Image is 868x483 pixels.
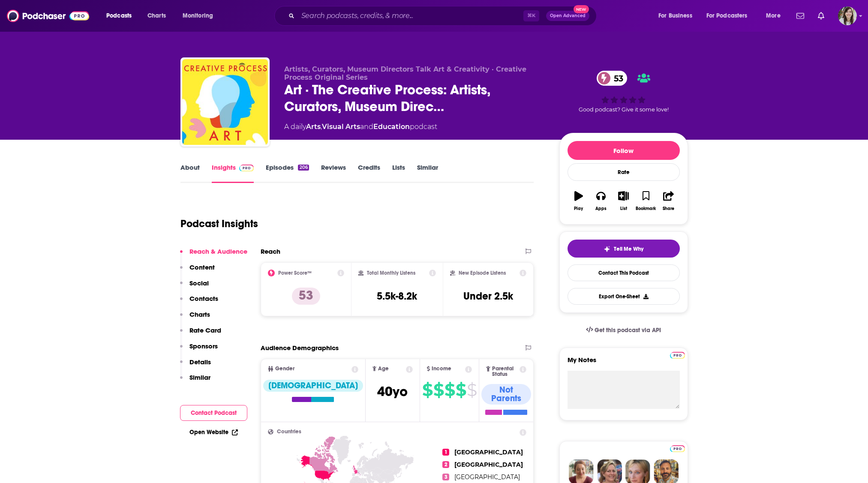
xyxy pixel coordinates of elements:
p: Contacts [189,294,218,303]
span: [GEOGRAPHIC_DATA] [454,448,523,456]
span: New [574,5,589,13]
a: Show notifications dropdown [814,9,828,23]
img: Podchaser Pro [670,352,685,359]
button: Details [180,358,211,374]
p: Reach & Audience [189,247,247,255]
button: Rate Card [180,326,221,342]
span: Age [378,366,389,372]
img: Podchaser Pro [670,445,685,452]
div: Search podcasts, credits, & more... [282,6,605,26]
div: 53Good podcast? Give it some love! [559,65,688,118]
span: $ [467,383,477,397]
span: and [360,123,373,131]
img: User Profile [838,6,857,25]
span: Good podcast? Give it some love! [579,106,669,113]
a: 53 [597,71,628,86]
span: Income [432,366,451,372]
span: Get this podcast via API [595,327,661,334]
input: Search podcasts, credits, & more... [298,9,523,23]
a: About [180,163,200,183]
a: Contact This Podcast [568,264,680,281]
div: Share [663,206,674,211]
span: $ [456,383,466,397]
a: Episodes206 [266,163,309,183]
button: Export One-Sheet [568,288,680,305]
button: open menu [760,9,791,23]
h1: Podcast Insights [180,217,258,230]
div: 206 [298,165,309,171]
p: Sponsors [189,342,218,350]
span: More [766,10,781,22]
span: For Business [658,10,692,22]
a: Open Website [189,429,238,436]
span: Countries [277,429,301,435]
div: Apps [595,206,607,211]
a: Lists [392,163,405,183]
span: Artists, Curators, Museum Directors Talk Art & Creativity · Creative Process Original Series [284,65,526,81]
p: 53 [292,288,320,305]
p: Details [189,358,211,366]
a: Arts [306,123,321,131]
button: Social [180,279,209,295]
img: Podchaser - Follow, Share and Rate Podcasts [7,8,89,24]
button: Charts [180,310,210,326]
p: Similar [189,373,210,381]
a: Pro website [670,444,685,452]
p: Charts [189,310,210,318]
div: Play [574,206,583,211]
a: Reviews [321,163,346,183]
span: 53 [605,71,628,86]
h2: Power Score™ [278,270,312,276]
span: Gender [275,366,294,372]
div: Bookmark [636,206,656,211]
div: List [620,206,627,211]
button: open menu [652,9,703,23]
img: tell me why sparkle [604,246,610,252]
span: Tell Me Why [614,246,643,252]
p: Rate Card [189,326,221,334]
a: Visual Arts [322,123,360,131]
a: Get this podcast via API [579,320,668,341]
button: Similar [180,373,210,389]
button: Play [568,186,590,216]
img: Podchaser Pro [239,165,254,171]
h2: Reach [261,247,280,255]
h3: Under 2.5k [463,290,513,303]
span: Podcasts [106,10,132,22]
button: Contacts [180,294,218,310]
button: Show profile menu [838,6,857,25]
button: Share [657,186,679,216]
span: Charts [147,10,166,22]
h2: New Episode Listens [459,270,506,276]
span: 40 yo [377,383,408,400]
span: Parental Status [492,366,518,377]
span: Logged in as devinandrade [838,6,857,25]
button: tell me why sparkleTell Me Why [568,240,680,258]
span: [GEOGRAPHIC_DATA] [454,461,523,468]
button: Follow [568,141,680,160]
span: $ [445,383,455,397]
span: 3 [442,474,449,480]
button: Content [180,263,215,279]
button: open menu [701,9,760,23]
a: Charts [142,9,171,23]
a: Show notifications dropdown [793,9,808,23]
a: InsightsPodchaser Pro [212,163,254,183]
div: Not Parents [481,384,531,405]
button: Sponsors [180,342,218,358]
button: Open AdvancedNew [546,11,589,21]
a: Credits [358,163,380,183]
span: For Podcasters [706,10,748,22]
a: Similar [417,163,438,183]
img: Art · The Creative Process: Artists, Curators, Museum Directors Talk Art, Life & Creativity [182,59,268,145]
span: 2 [442,461,449,468]
a: Education [373,123,410,131]
h2: Audience Demographics [261,344,339,352]
span: Monitoring [183,10,213,22]
span: ⌘ K [523,10,539,21]
p: Content [189,263,215,271]
label: My Notes [568,356,680,371]
span: [GEOGRAPHIC_DATA] [454,473,520,481]
button: Apps [590,186,612,216]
